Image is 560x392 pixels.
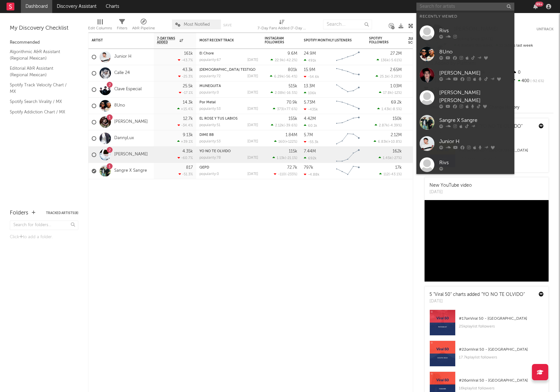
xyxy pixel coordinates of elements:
[408,167,434,175] div: 75.9
[199,166,258,169] div: QEPD
[429,291,525,298] div: 5 "Viral 50" charts added
[257,16,306,35] div: 7-Day Fans Added (7-Day Fans Added)
[304,149,316,153] div: 7.44M
[186,166,193,170] div: 817
[247,107,258,111] div: [DATE]
[379,124,388,127] span: 2.87k
[184,51,193,56] div: 161k
[199,91,219,94] div: popularity: 0
[10,39,78,47] div: Recommended
[388,140,401,144] span: +10.8 %
[420,13,511,21] div: Recently Viewed
[199,75,221,78] div: popularity: 72
[274,75,284,79] span: 6.29k
[199,101,258,104] div: Por Metal
[157,36,178,44] span: 7-Day Fans Added
[114,119,148,125] a: [PERSON_NAME]
[247,156,258,160] div: [DATE]
[304,75,319,79] div: -54.6k
[379,156,402,160] div: ( )
[199,101,216,104] a: Por Metal
[333,130,363,147] svg: Chart title
[117,16,127,35] div: Filters
[535,2,543,7] div: 99 +
[182,68,193,72] div: 43.3k
[184,22,210,27] span: Most Notified
[304,156,317,160] div: 692k
[425,341,549,371] a: #22onViral 50 - [GEOGRAPHIC_DATA]17.7kplaylist followers
[304,172,319,177] div: -4.88k
[383,173,389,176] span: 112
[389,75,401,79] span: -3.29 %
[265,36,288,44] div: Instagram Followers
[285,91,296,95] span: -16.5 %
[408,135,434,142] div: 50.8
[416,43,514,65] a: 8Uno
[376,74,402,79] div: ( )
[304,117,316,121] div: 4.42M
[408,118,434,126] div: 83.8
[333,147,363,163] svg: Chart title
[274,139,297,144] div: ( )
[10,109,72,116] a: Spotify Addiction Chart / MX
[383,91,392,95] span: 17.8k
[274,172,297,176] div: ( )
[271,123,297,127] div: ( )
[223,23,232,27] button: Save
[408,151,434,159] div: 79.6
[278,173,285,176] span: -110
[459,323,544,330] div: 25k playlist followers
[459,315,544,323] div: # 17 on Viral 50 - [GEOGRAPHIC_DATA]
[183,100,193,105] div: 14.3k
[10,221,78,230] input: Search for folders...
[286,173,296,176] span: -233 %
[272,156,297,160] div: ( )
[304,133,313,137] div: 5.7M
[199,133,214,137] a: DIME BB
[287,166,297,170] div: 72.7k
[416,86,514,112] a: [PERSON_NAME] [PERSON_NAME]
[439,159,511,167] div: Rivs
[304,68,315,72] div: 15.9M
[286,133,297,137] div: 1.84M
[199,52,214,55] a: El Chore
[247,58,258,62] div: [DATE]
[304,100,315,105] div: 5.73M
[285,75,296,79] span: -56.4 %
[288,117,297,121] div: 155k
[277,108,283,111] span: 373
[304,91,316,95] div: 106k
[416,112,514,133] a: Sangre X Sangre
[199,133,258,137] div: DIME BB
[178,123,193,127] div: -34.4 %
[429,182,472,189] div: New YouTube video
[247,75,258,78] div: [DATE]
[275,59,284,62] span: 22.9k
[179,91,193,95] div: -17.1 %
[199,172,219,176] div: popularity: 0
[288,68,297,72] div: 801k
[425,310,549,341] a: #17onViral 50 - [GEOGRAPHIC_DATA]25kplaylist followers
[378,140,387,144] span: 6.83k
[304,58,316,63] div: 491k
[390,68,402,72] div: 2.65M
[393,149,402,153] div: 162k
[416,154,514,175] a: Rivs
[10,65,72,78] a: Editorial A&R Assistant (Regional Mexican)
[333,114,363,130] svg: Chart title
[287,100,297,105] div: 70.9k
[271,91,297,95] div: ( )
[199,68,256,72] a: [DEMOGRAPHIC_DATA] TESTIGO
[304,123,317,128] div: 60.1k
[92,38,141,42] div: Artist
[132,24,155,32] div: A&R Pipeline
[304,140,319,144] div: -55.3k
[391,133,402,137] div: 2.12M
[439,48,511,56] div: 8Uno
[10,48,72,62] a: Algorithmic A&R Assistant (Regional Mexican)
[377,107,402,111] div: ( )
[510,77,553,85] div: 400
[390,173,401,176] span: -43.1 %
[199,84,221,88] a: MUÑEQUITA
[416,22,514,43] a: Rivs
